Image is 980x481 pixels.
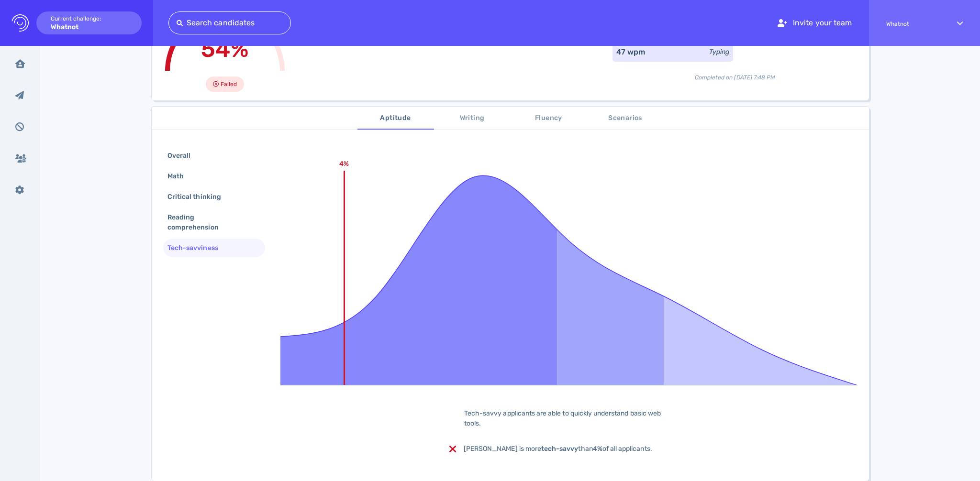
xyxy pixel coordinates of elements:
[593,112,658,124] span: Scenarios
[541,445,579,453] b: tech-savvy
[221,78,237,90] span: Failed
[516,112,581,124] span: Fluency
[166,241,230,255] div: Tech-savviness
[449,408,689,428] div: Tech-savvy applicants are able to quickly understand basic web tools.
[166,210,255,234] div: Reading comprehension
[201,35,248,63] span: 54%
[593,445,602,453] b: 4%
[886,21,940,27] span: Whatnot
[339,160,349,168] text: 4%
[616,46,645,58] div: 47 wpm
[612,66,857,82] div: Completed on [DATE] 7:48 PM
[166,169,195,183] div: Math
[464,445,652,453] span: [PERSON_NAME] is more than of all applicants.
[363,112,428,124] span: Aptitude
[440,112,505,124] span: Writing
[166,149,202,163] div: Overall
[166,190,233,204] div: Critical thinking
[709,47,729,57] div: Typing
